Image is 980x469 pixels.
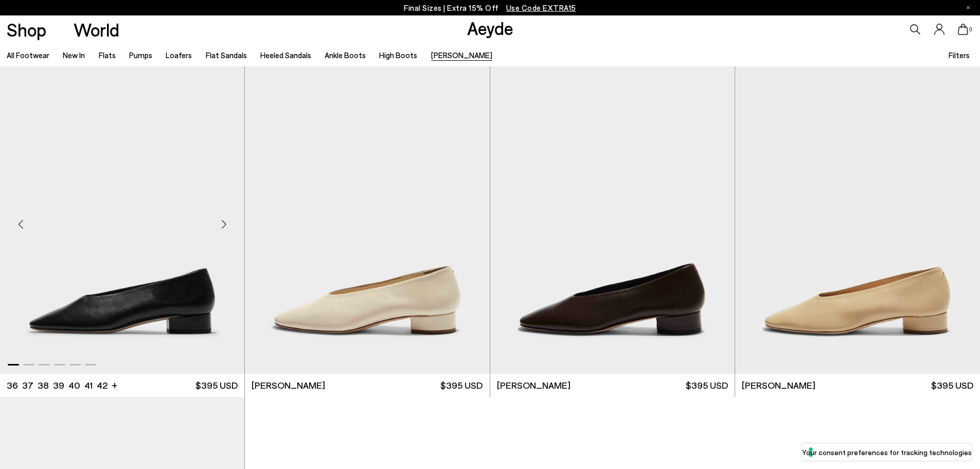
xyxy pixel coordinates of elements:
[7,21,46,39] a: Shop
[74,21,119,39] a: World
[949,50,970,60] span: Filters
[7,379,18,392] li: 36
[208,209,239,240] div: Next slide
[379,50,417,60] a: High Boots
[129,50,152,60] a: Pumps
[490,374,735,397] a: [PERSON_NAME] $395 USD
[958,24,968,35] a: 0
[252,379,325,392] span: [PERSON_NAME]
[7,50,49,60] a: All Footwear
[431,50,492,60] a: [PERSON_NAME]
[112,378,117,392] li: +
[206,50,247,60] a: Flat Sandals
[99,50,116,60] a: Flats
[244,66,489,374] img: Delia Low-Heeled Ballet Pumps
[742,379,815,392] span: [PERSON_NAME]
[68,379,80,392] li: 40
[467,17,513,39] a: Aeyde
[195,379,238,392] span: $395 USD
[5,209,36,240] div: Previous slide
[735,374,980,397] a: [PERSON_NAME] $395 USD
[38,379,49,392] li: 38
[440,379,483,392] span: $395 USD
[506,3,576,12] span: Navigate to /collections/ss25-final-sizes
[166,50,192,60] a: Loafers
[931,379,973,392] span: $395 USD
[490,66,735,374] img: Delia Low-Heeled Ballet Pumps
[325,50,366,60] a: Ankle Boots
[7,379,104,392] ul: variant
[245,374,489,397] a: [PERSON_NAME] $395 USD
[802,447,972,458] label: Your consent preferences for tracking technologies
[497,379,571,392] span: [PERSON_NAME]
[735,66,980,374] img: Delia Low-Heeled Ballet Pumps
[97,379,108,392] li: 42
[53,379,64,392] li: 39
[260,50,311,60] a: Heeled Sandals
[968,27,973,32] span: 0
[22,379,33,392] li: 37
[63,50,85,60] a: New In
[404,2,576,14] p: Final Sizes | Extra 15% Off
[802,443,972,461] button: Your consent preferences for tracking technologies
[245,66,489,374] img: Delia Low-Heeled Ballet Pumps
[244,66,489,374] div: 2 / 6
[84,379,93,392] li: 41
[686,379,728,392] span: $395 USD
